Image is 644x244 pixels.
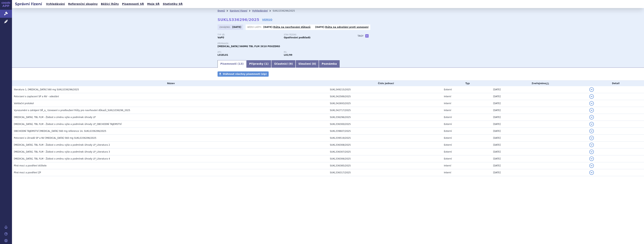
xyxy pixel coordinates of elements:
td: SUKL336307/2025 [328,148,442,155]
span: Interní [444,95,451,98]
span: Externí [444,123,452,125]
span: Interní [444,171,451,174]
a: Statistiky SŘ [162,1,184,7]
a: Domů [218,10,225,12]
a: Účastníci (9) [271,60,295,68]
td: [DATE] [491,135,587,142]
span: OBCHODNÍ TAJEMSTVÍ Imbruvica 560 mg reference 14, SUKLS336296/2025 [14,130,106,132]
button: detail [589,129,594,133]
td: [DATE] [491,114,587,121]
span: Potvrzení o zaplacení SP a NV - odeslání [14,95,59,98]
button: detail [589,163,594,168]
span: 0 [313,62,315,65]
a: Přípravky (1) [246,60,271,68]
p: Stav řízení: [284,34,346,36]
span: Plné moci a pověření držitele [14,164,47,167]
td: [DATE] [491,169,587,176]
span: Externí [444,157,452,160]
p: RS: [284,51,346,53]
a: VERSO [262,18,272,22]
span: 9 [290,62,292,65]
a: lhůta na navrhování důkazů [273,26,311,28]
button: detail [589,150,594,154]
td: SUKL342717/2025 [328,107,442,114]
h2: Správní řízení [12,1,45,7]
td: [DATE] [491,155,587,162]
span: Validační protokol [14,102,34,105]
button: detail [589,136,594,140]
span: Externí [444,144,452,146]
a: Písemnosti SŘ [121,1,145,7]
strong: IBRUTINIB [218,54,228,56]
a: lhůta na odvolání proti usnesení [325,26,369,28]
th: Zveřejněno [491,81,587,86]
span: IMBRUVICA, TBL FLM - Žádost o změnu výše a podmínek úhrady LP_OBCHODNÍ TAJEMSTVÍ [14,123,122,125]
li: SUKLS336296/2025 [273,8,300,14]
p: - [315,26,369,29]
td: [DATE] [491,86,587,93]
span: Externí [444,151,452,153]
p: Přípravek: [218,42,350,45]
span: Potvrzení o úhradě SP a NV Imbruvica 560 mg SUKLS336296/2025 [14,137,96,139]
th: Detail [587,81,644,86]
span: Zahájeno: [219,26,231,29]
button: detail [589,94,594,99]
span: literatura 1, Imbruvica 560 mg SUKLS336296/2025 [14,88,79,91]
span: Externí [444,130,452,132]
span: IMBRUVICA, TBL FLM - Žádost o změnu výše a podmínek úhrady LP [14,116,96,119]
span: Interní [444,109,451,112]
td: [DATE] [491,93,587,100]
a: Písemnosti (13) [218,60,246,68]
span: 1 [265,62,267,65]
span: Externí [444,137,452,139]
td: SUKL339519/2025 [328,135,442,142]
span: Vyrozumění o zahájení SŘ_a_ Usnesení o prodloužení lhůty pro navrhování důkazů_SUKLS336296_2025 [14,109,130,112]
a: Moje SŘ [146,1,161,7]
td: SUKL342589/2025 [328,93,442,100]
span: IMBRUVICA, TBL FLM - Žádost o změnu výše a podmínek úhrady LP_Literatura 3 [14,151,110,153]
span: Interní [444,102,451,105]
a: Sloučení (0) [296,60,319,68]
button: detail [589,87,594,92]
span: Plné moci a pověření ZP [14,171,41,174]
span: Interní [444,164,451,167]
button: detail [589,170,594,175]
button: detail [589,143,594,147]
button: detail [589,122,594,126]
td: [DATE] [491,148,587,155]
a: Vyhledávání [45,1,66,7]
button: detail [589,101,594,106]
strong: Opatřování podkladů [284,36,310,39]
th: Název [12,81,328,86]
td: SUKL336296/2025 [328,114,442,121]
p: ATC: [218,51,280,53]
p: - [263,26,311,29]
strong: [DATE] [263,26,272,28]
strong: SUKLS336296/2025 [218,17,259,22]
strong: ibrutinib [284,54,292,56]
strong: VaPÚ [218,36,224,39]
span: Stáhnout všechny písemnosti (zip) [223,73,267,75]
a: + [365,34,369,38]
th: Číslo jednací [328,81,442,86]
td: SUKL339607/2025 [328,128,442,135]
span: Běžící lhůty: [247,26,262,29]
button: detail [589,115,594,119]
span: Externí [444,88,452,91]
td: [DATE] [491,100,587,107]
strong: [DATE] [315,26,324,28]
h3: Tagy [358,34,364,38]
td: SUKL336385/2025 [328,162,442,169]
span: IMBRUVICA, TBL FLM - Žádost o změnu výše a podmínek úhrady LP_Literatura 2 [14,144,110,146]
td: SUKL336308/2025 [328,142,442,148]
a: Stáhnout všechny písemnosti (zip) [218,71,269,77]
strong: [DATE] [232,26,241,28]
td: SUKL342693/2025 [328,100,442,107]
a: Referenční skupiny [67,1,99,7]
a: Poznámka [319,60,340,68]
a: Správní řízení [230,10,247,12]
td: SUKL349215/2025 [328,86,442,93]
span: [MEDICAL_DATA] 560MG TBL FLM 3X10 POUZDRO [218,45,280,48]
td: [DATE] [491,121,587,128]
td: [DATE] [491,128,587,135]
